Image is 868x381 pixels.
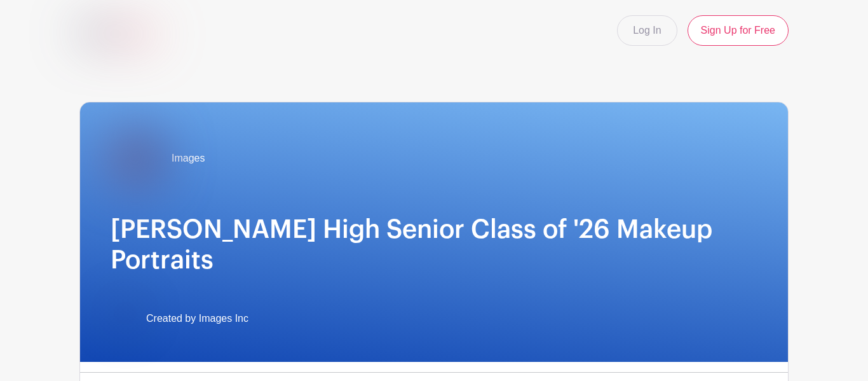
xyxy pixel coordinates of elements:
h1: [PERSON_NAME] High Senior Class of '26 Makeup Portraits [111,214,757,275]
a: Log In [617,15,677,46]
img: logo-507f7623f17ff9eddc593b1ce0a138ce2505c220e1c5a4e2b4648c50719b7d32.svg [79,25,158,40]
img: IMAGES%20logo%20transparenT%20PNG%20s.png [111,306,136,331]
img: Byrnes.jpg [111,133,161,184]
a: Sign Up for Free [688,15,789,46]
span: Created by Images Inc [146,311,248,326]
span: Images [172,151,205,166]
